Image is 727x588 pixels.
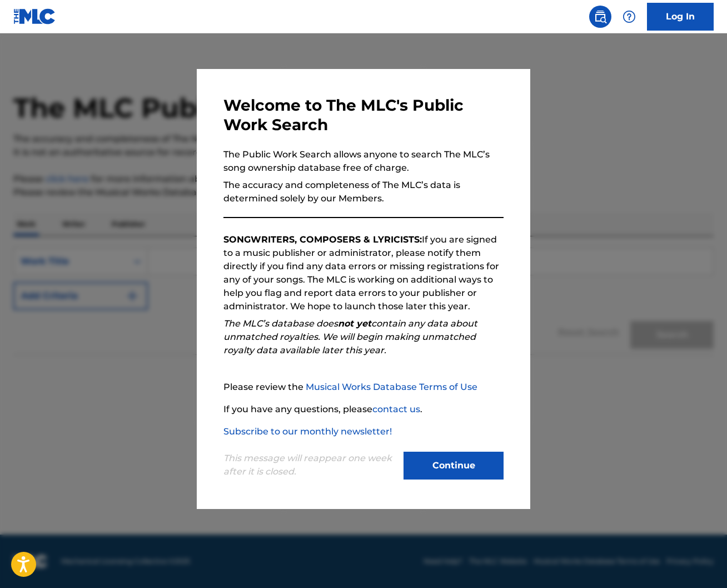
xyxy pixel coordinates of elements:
[223,381,504,394] p: Please review the
[223,426,392,437] a: Subscribe to our monthly newsletter!
[223,96,504,135] h3: Welcome to The MLC's Public Work Search
[223,179,504,205] p: The accuracy and completeness of The MLC’s data is determined solely by our Members.
[372,404,420,414] a: contact us
[671,535,727,588] iframe: Chat Widget
[223,234,422,245] strong: SONGWRITERS, COMPOSERS & LYRICISTS:
[647,3,714,31] a: Log In
[13,8,56,24] img: MLC Logo
[589,6,611,28] a: Public Search
[223,233,504,313] p: If you are signed to a music publisher or administrator, please notify them directly if you find ...
[338,318,371,329] strong: not yet
[223,318,477,355] em: The MLC’s database does contain any data about unmatched royalties. We will begin making unmatche...
[404,452,504,480] button: Continue
[623,10,636,23] img: help
[306,382,477,392] a: Musical Works Database Terms of Use
[618,6,640,28] div: Help
[594,10,607,23] img: search
[223,403,504,416] p: If you have any questions, please .
[223,148,504,175] p: The Public Work Search allows anyone to search The MLC’s song ownership database free of charge.
[223,452,397,478] p: This message will reappear one week after it is closed.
